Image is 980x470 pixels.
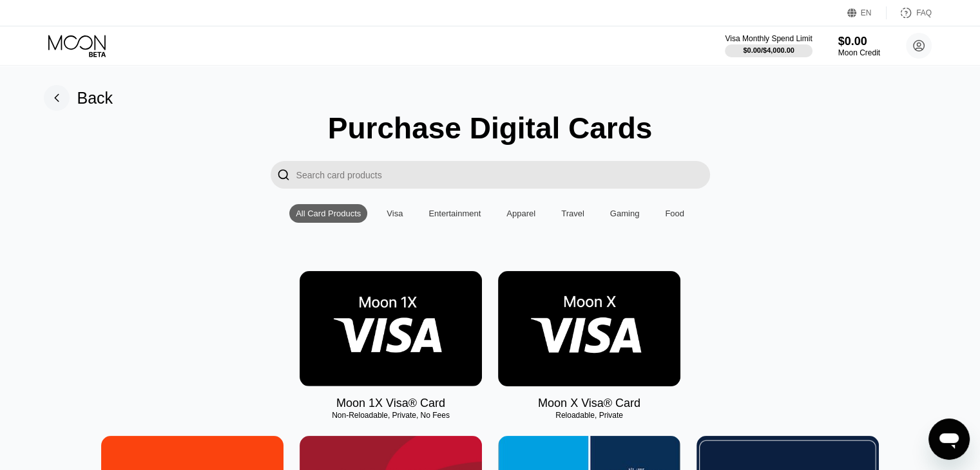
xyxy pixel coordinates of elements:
div: Food [658,204,691,223]
iframe: Button to launch messaging window [928,418,970,460]
div:  [271,161,296,189]
div: $0.00Moon Credit [838,35,880,57]
div: $0.00 / $4,000.00 [743,46,794,54]
div: $0.00 [838,35,880,48]
div: Non-Reloadable, Private, No Fees [300,411,482,420]
div: Travel [561,209,584,218]
div: Visa Monthly Spend Limit$0.00/$4,000.00 [725,34,812,57]
div:  [277,167,290,182]
div: Travel [555,204,591,223]
div: Entertainment [428,209,481,218]
div: FAQ [916,8,932,17]
div: Apparel [500,204,542,223]
div: Moon X Visa® Card [538,397,640,410]
div: Purchase Digital Cards [328,111,653,146]
div: Back [44,85,113,111]
div: Apparel [506,209,535,218]
div: Visa [380,204,409,223]
div: Visa Monthly Spend Limit [725,34,812,43]
div: Food [665,209,684,218]
div: Back [77,89,113,108]
div: EN [861,8,872,17]
div: EN [847,6,887,19]
div: Moon 1X Visa® Card [336,397,445,410]
div: Moon Credit [838,48,880,57]
div: Gaming [610,209,640,218]
div: Visa [387,209,403,218]
div: FAQ [887,6,932,19]
div: Reloadable, Private [498,411,680,420]
div: All Card Products [289,204,367,223]
input: Search card products [296,161,710,189]
div: Entertainment [422,204,487,223]
div: All Card Products [296,209,361,218]
div: Gaming [604,204,646,223]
